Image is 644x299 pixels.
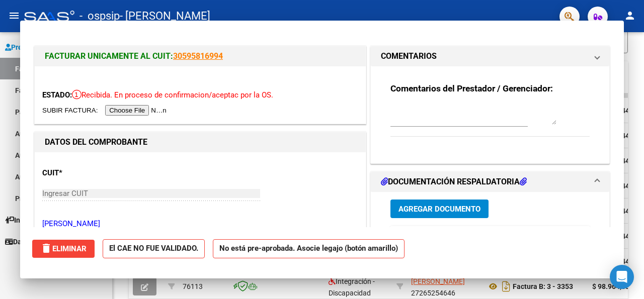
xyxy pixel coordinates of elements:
[103,239,205,259] strong: El CAE NO FUE VALIDADO.
[371,66,609,163] div: COMENTARIOS
[390,226,416,248] datatable-header-cell: ID
[40,242,52,254] mat-icon: delete
[40,244,87,253] span: Eliminar
[42,218,358,230] p: [PERSON_NAME]
[381,176,527,188] h1: DOCUMENTACIÓN RESPALDATORIA
[610,265,634,289] div: Open Intercom Messenger
[79,5,120,27] span: - ospsip
[411,277,465,285] span: [PERSON_NAME]
[213,239,405,259] strong: No está pre-aprobada. Asocie legajo (botón amarillo)
[513,282,573,290] strong: Factura B: 3 - 3353
[45,51,173,61] span: FACTURAR UNICAMENTE AL CUIT:
[398,205,480,214] span: Agregar Documento
[416,226,491,248] datatable-header-cell: Documento
[8,10,20,22] mat-icon: menu
[371,46,609,66] mat-expansion-panel-header: COMENTARIOS
[42,167,137,179] p: CUIT
[120,5,210,27] span: - [PERSON_NAME]
[381,50,437,62] h1: COMENTARIOS
[556,226,607,248] datatable-header-cell: Subido
[371,172,609,192] mat-expansion-panel-header: DOCUMENTACIÓN RESPALDATORIA
[390,83,553,93] strong: Comentarios del Prestador / Gerenciador:
[491,226,556,248] datatable-header-cell: Usuario
[5,215,52,226] span: Instructivos
[624,10,636,22] mat-icon: person
[183,282,203,290] span: 76113
[5,42,97,53] span: Prestadores / Proveedores
[500,278,513,294] i: Descargar documento
[390,200,489,218] button: Agregar Documento
[72,90,273,99] span: Recibida. En proceso de confirmacion/aceptac por la OS.
[32,240,95,258] button: Eliminar
[173,51,223,61] a: 30595816994
[5,236,71,247] span: Datos de contacto
[45,137,147,147] strong: DATOS DEL COMPROBANTE
[592,282,629,290] strong: $ 98.964,88
[411,276,478,297] div: 27265254646
[42,90,72,99] span: ESTADO:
